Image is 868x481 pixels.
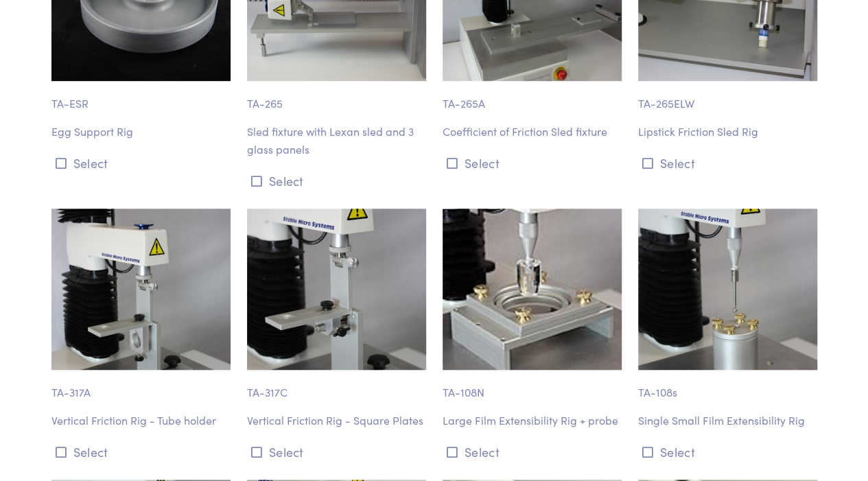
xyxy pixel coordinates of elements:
button: Select [443,152,622,174]
button: Select [247,441,426,463]
p: TA-265A [443,81,622,113]
p: TA-317A [51,370,231,401]
p: TA-265ELW [638,81,817,113]
p: TA-317C [247,370,426,401]
p: Sled fixture with Lexan sled and 3 glass panels [247,123,426,158]
img: ta-317a_vertical-friction-rig2.jpg [51,209,231,370]
p: TA-265 [247,81,426,113]
p: TA-108s [638,370,817,401]
button: Select [247,169,426,192]
p: Lipstick Friction Sled Rig [638,123,817,141]
p: Large Film Extensibility Rig + probe [443,412,622,430]
p: TA-108N [443,370,622,401]
button: Select [443,441,622,463]
img: ta-317c_vertical-friction-rig.jpg [247,209,426,370]
p: Single Small Film Extensibility Rig [638,412,817,430]
img: ta-108_sml_0298.jpg [443,209,622,370]
p: TA-ESR [51,81,231,113]
p: Vertical Friction Rig - Square Plates [247,412,426,430]
img: ta-108s_film-extensibility-rig.jpg [638,209,817,370]
button: Select [638,441,817,463]
p: Vertical Friction Rig - Tube holder [51,412,231,430]
button: Select [51,152,231,174]
button: Select [51,441,231,463]
p: Coefficient of Friction Sled fixture [443,123,622,141]
p: Egg Support Rig [51,123,231,141]
button: Select [638,152,817,174]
